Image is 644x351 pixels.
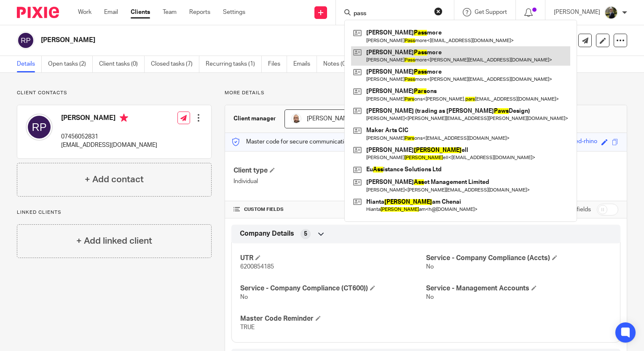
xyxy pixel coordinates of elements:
span: 6200854185 [240,264,274,270]
input: Search [353,10,429,18]
span: No [240,294,248,300]
img: Pixie [17,7,59,18]
p: Individual [233,177,426,186]
a: Details [17,56,42,72]
img: Daryl.jpg [291,114,301,124]
a: Files [268,56,287,72]
a: Team [163,8,177,16]
h4: [PERSON_NAME] [61,114,157,124]
a: Open tasks (2) [48,56,93,72]
a: Notes (0) [323,56,354,72]
span: 5 [304,230,307,238]
a: Reports [189,8,210,16]
p: [EMAIL_ADDRESS][DOMAIN_NAME] [61,141,157,149]
img: ACCOUNTING4EVERYTHING-9.jpg [604,6,618,19]
h4: Master Code Reminder [240,314,426,323]
span: No [426,264,434,270]
p: Linked clients [17,209,212,216]
h4: + Add linked client [76,234,152,247]
span: Get Support [475,9,507,15]
a: Recurring tasks (1) [206,56,262,72]
p: [PERSON_NAME] [554,8,600,16]
h4: Client type [233,166,426,175]
a: Work [78,8,91,16]
h4: Service - Company Compliance (CT600)) [240,284,426,293]
h4: UTR [240,254,426,263]
p: Master code for secure communications and files [231,138,377,146]
a: Emails [293,56,317,72]
img: svg%3E [26,114,53,141]
span: No [426,294,434,300]
a: Email [104,8,118,16]
a: Clients [131,8,150,16]
i: Primary [120,114,128,122]
button: Clear [434,7,443,16]
h4: Service - Company Compliance (Accts) [426,254,612,263]
h3: Client manager [233,114,276,123]
img: svg%3E [17,32,35,49]
h2: [PERSON_NAME] [41,36,418,45]
span: TRUE [240,324,255,330]
p: Client contacts [17,90,212,96]
h4: CUSTOM FIELDS [233,206,426,213]
p: 07456052831 [61,133,157,141]
p: More details [225,90,627,96]
a: Closed tasks (7) [151,56,199,72]
span: [PERSON_NAME] [307,116,353,122]
h4: Service - Management Accounts [426,284,612,293]
a: Settings [223,8,245,16]
h4: + Add contact [85,173,144,186]
a: Client tasks (0) [99,56,145,72]
span: Company Details [240,229,294,238]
